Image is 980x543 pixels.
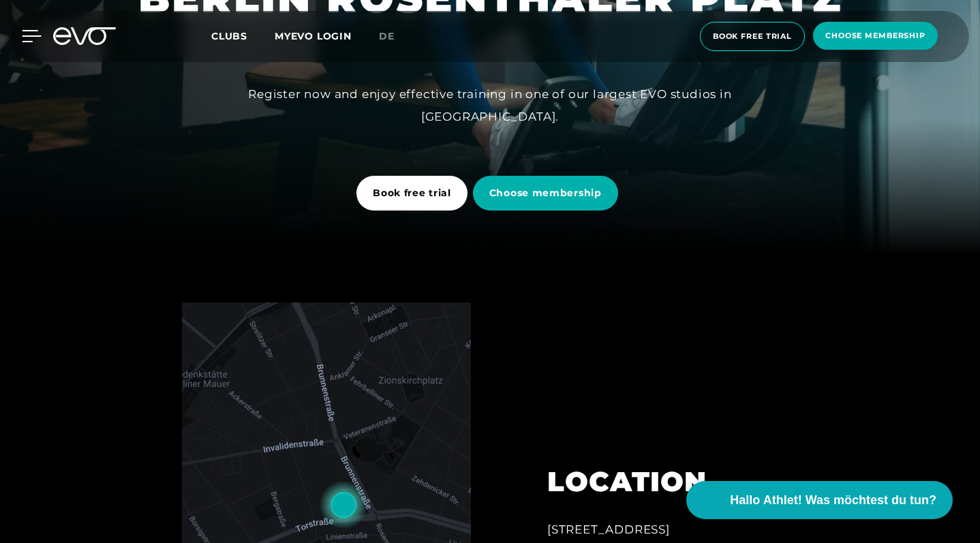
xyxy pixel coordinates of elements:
a: choose membership [809,22,942,51]
a: de [379,29,411,44]
a: Clubs [211,29,275,42]
h2: LOCATION [547,465,771,498]
span: Book free trial [373,186,451,200]
span: book free trial [713,31,792,42]
span: Hallo Athlet! Was möchtest du tun? [730,491,936,510]
a: MYEVO LOGIN [275,30,352,42]
a: Book free trial [356,166,473,221]
span: Clubs [211,30,247,42]
a: book free trial [696,22,809,51]
span: de [379,30,395,42]
div: Register now and enjoy effective training in one of our largest EVO studios in [GEOGRAPHIC_DATA]. [183,83,797,127]
button: Hallo Athlet! Was möchtest du tun? [686,481,953,519]
span: Choose membership [489,186,602,200]
span: choose membership [825,30,925,42]
a: Choose membership [473,166,624,221]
